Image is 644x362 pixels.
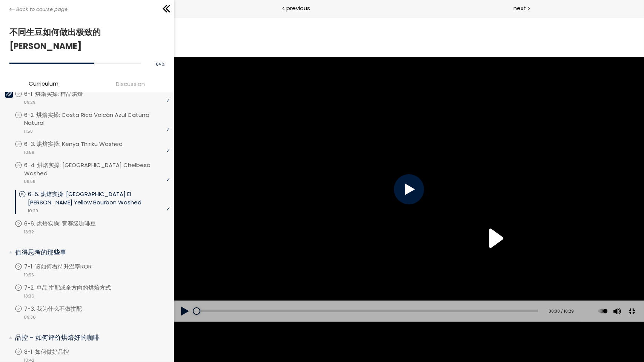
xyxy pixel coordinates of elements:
button: Play back rate [423,284,435,305]
a: Back to course page [9,6,68,13]
span: 10:59 [24,149,34,156]
p: 值得思考的那些事 [15,248,164,257]
span: Back to course page [16,6,68,13]
button: Volume [437,284,448,305]
span: 08:58 [24,178,35,185]
span: 10:29 [28,208,38,214]
div: Change playback rate [422,284,436,305]
span: Discussion [116,80,145,88]
span: 13:32 [24,229,34,235]
p: 6-4. 烘焙实操: [GEOGRAPHIC_DATA] Chelbesa Washed [24,161,170,178]
span: next [513,4,526,12]
span: 09:29 [24,99,35,106]
p: 品控 - 如何评价烘焙好的咖啡 [15,333,164,342]
p: 6-2. 烘焙实操: Costa Rica Volcán Azul Caturra Natural [24,111,170,127]
p: 6-3. 烘焙实操: Kenya Thiriku Washed [24,140,138,148]
span: 11:58 [24,128,33,135]
p: 6-5. 烘焙实操: [GEOGRAPHIC_DATA] El [PERSON_NAME] Yellow Bourbon Washed [28,190,170,207]
p: 6-6. 烘焙实操: 竞赛级咖啡豆 [24,219,111,228]
p: 6-1. 烘焙实操: 样品烘焙 [24,90,98,98]
span: Curriculum [29,79,58,88]
div: 00:00 / 10:29 [371,292,400,298]
span: previous [286,4,310,12]
span: 64 % [156,61,164,67]
h1: 不同生豆如何做出极致的[PERSON_NAME] [9,25,161,54]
